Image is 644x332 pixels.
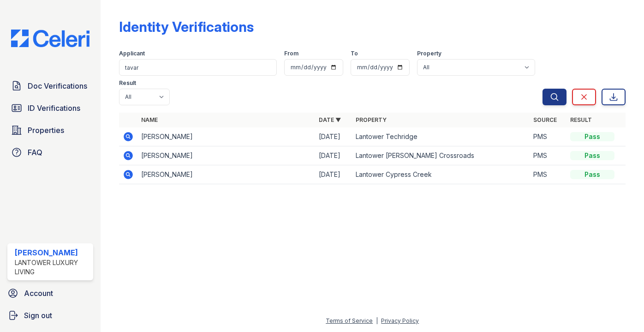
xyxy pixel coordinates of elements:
[119,18,254,35] div: Identity Verifications
[137,165,315,184] td: [PERSON_NAME]
[530,146,566,165] td: PMS
[530,165,566,184] td: PMS
[570,132,614,141] div: Pass
[137,127,315,146] td: [PERSON_NAME]
[570,116,592,123] a: Result
[24,288,53,299] span: Account
[376,317,378,324] div: |
[315,146,352,165] td: [DATE]
[352,165,530,184] td: Lantower Cypress Creek
[319,116,341,123] a: Date ▼
[352,146,530,165] td: Lantower [PERSON_NAME] Crossroads
[4,30,97,47] img: CE_Logo_Blue-a8612792a0a2168367f1c8372b55b34899dd931a85d93a1a3d3e32e68fde9ad4.png
[356,116,387,123] a: Property
[7,143,93,162] a: FAQ
[570,170,614,179] div: Pass
[28,147,42,158] span: FAQ
[7,121,93,139] a: Properties
[119,79,136,87] label: Result
[315,165,352,184] td: [DATE]
[15,258,89,277] div: Lantower Luxury Living
[24,310,52,321] span: Sign out
[119,59,277,76] input: Search by name or phone number
[7,77,93,95] a: Doc Verifications
[315,127,352,146] td: [DATE]
[28,80,87,91] span: Doc Verifications
[15,247,89,258] div: [PERSON_NAME]
[4,284,97,302] a: Account
[28,125,64,136] span: Properties
[7,99,93,117] a: ID Verifications
[4,306,97,325] a: Sign out
[326,317,373,324] a: Terms of Service
[351,50,358,57] label: To
[533,116,557,123] a: Source
[381,317,419,324] a: Privacy Policy
[284,50,298,57] label: From
[119,50,145,57] label: Applicant
[417,50,441,57] label: Property
[28,103,80,114] span: ID Verifications
[530,127,566,146] td: PMS
[352,127,530,146] td: Lantower Techridge
[141,116,158,123] a: Name
[137,146,315,165] td: [PERSON_NAME]
[570,151,614,160] div: Pass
